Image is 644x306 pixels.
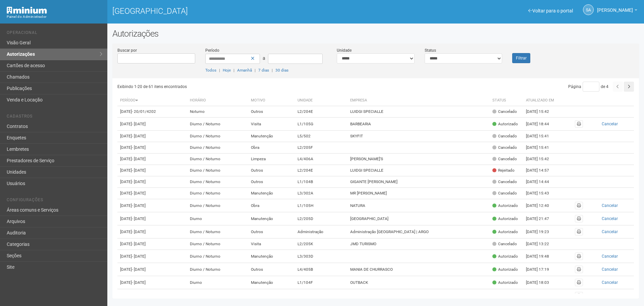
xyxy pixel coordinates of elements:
[132,145,146,150] span: - [DATE]
[117,188,187,199] td: [DATE]
[117,276,187,289] td: [DATE]
[132,267,146,272] span: - [DATE]
[295,95,348,106] th: Unidade
[295,250,348,263] td: L3/303D
[255,68,256,73] span: |
[347,212,490,225] td: [GEOGRAPHIC_DATA]
[223,68,231,73] a: Hoje
[347,225,490,238] td: Administração [GEOGRAPHIC_DATA] | ARGO
[248,276,295,289] td: Manutenção
[117,212,187,225] td: [DATE]
[492,229,518,235] div: Autorizado
[347,106,490,118] td: LUIDGI SPECIALLE
[295,176,348,188] td: L1/104B
[568,84,608,89] span: Página de 4
[295,106,348,118] td: L2/204E
[347,154,490,165] td: [PERSON_NAME]'S
[597,1,633,13] span: Silvio Anjos
[523,289,560,302] td: [DATE] 12:20
[523,276,560,289] td: [DATE] 18:03
[295,212,348,225] td: L2/205D
[205,68,216,73] a: Todos
[7,198,102,205] li: Configurações
[112,7,371,15] h1: [GEOGRAPHIC_DATA]
[187,95,248,106] th: Horário
[347,199,490,212] td: NATURA
[187,250,248,263] td: Diurno / Noturno
[523,95,560,106] th: Atualizado em
[205,47,219,53] label: Período
[347,289,490,302] td: OUTBACK
[347,176,490,188] td: GIGANTE [PERSON_NAME]
[512,53,530,63] button: Filtrar
[523,263,560,276] td: [DATE] 17:19
[132,191,146,195] span: - [DATE]
[490,95,523,106] th: Status
[248,165,295,176] td: Outros
[523,212,560,225] td: [DATE] 21:47
[7,14,102,20] div: Painel do Administrador
[295,118,348,131] td: L1/105G
[588,228,631,235] button: Cancelar
[117,118,187,131] td: [DATE]
[132,254,146,259] span: - [DATE]
[492,168,515,173] div: Rejeitado
[112,29,639,39] h2: Autorizações
[187,142,248,154] td: Diurno / Noturno
[492,254,518,259] div: Autorizado
[117,289,187,302] td: [DATE]
[132,293,146,298] span: - [DATE]
[588,279,631,286] button: Cancelar
[492,121,518,127] div: Autorizado
[117,106,187,118] td: [DATE]
[248,225,295,238] td: Outros
[523,131,560,142] td: [DATE] 15:41
[492,203,518,209] div: Autorizado
[425,47,436,53] label: Status
[295,188,348,199] td: L3/302A
[295,199,348,212] td: L1/105H
[248,212,295,225] td: Manutenção
[523,238,560,250] td: [DATE] 13:22
[117,199,187,212] td: [DATE]
[347,131,490,142] td: SKYFIT
[132,203,146,208] span: - [DATE]
[187,289,248,302] td: Diurno
[597,8,637,14] a: [PERSON_NAME]
[523,188,560,199] td: [DATE] 15:43
[295,238,348,250] td: L2/205K
[132,109,156,114] span: - 20/01/4202
[248,131,295,142] td: Manutenção
[347,276,490,289] td: OUTBACK
[263,55,265,61] span: a
[248,188,295,199] td: Manutenção
[187,199,248,212] td: Diurno / Noturno
[132,216,146,221] span: - [DATE]
[588,266,631,273] button: Cancelar
[248,250,295,263] td: Manutenção
[492,293,518,299] div: Autorizado
[132,280,146,285] span: - [DATE]
[583,4,594,15] a: SA
[588,120,631,128] button: Cancelar
[295,142,348,154] td: L2/205F
[248,142,295,154] td: Obra
[347,95,490,106] th: Empresa
[272,68,273,73] span: |
[117,250,187,263] td: [DATE]
[117,225,187,238] td: [DATE]
[523,225,560,238] td: [DATE] 19:23
[347,118,490,131] td: BARBEARIA
[492,133,517,139] div: Cancelado
[295,276,348,289] td: L1/104F
[187,225,248,238] td: Diurno / Noturno
[117,165,187,176] td: [DATE]
[117,154,187,165] td: [DATE]
[187,106,248,118] td: Noturno
[295,289,348,302] td: L1/104F
[295,225,348,238] td: Administração
[248,199,295,212] td: Obra
[492,190,517,196] div: Cancelado
[248,118,295,131] td: Visita
[492,145,517,150] div: Cancelado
